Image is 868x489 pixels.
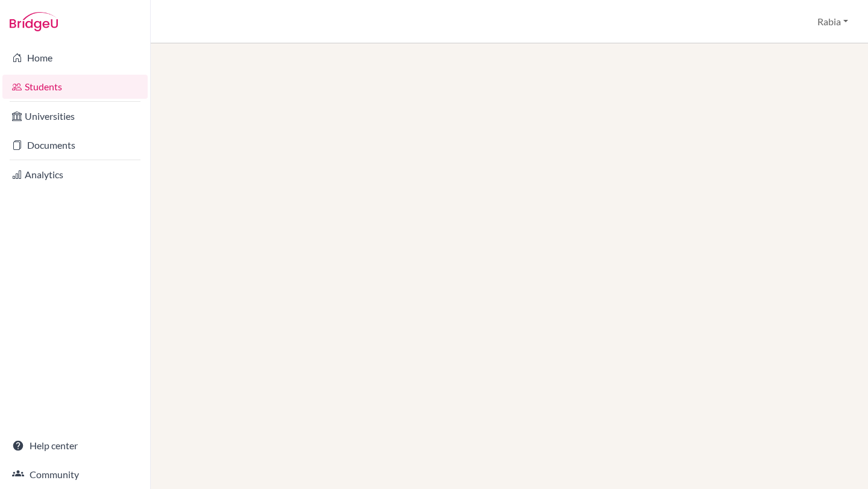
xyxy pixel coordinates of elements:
[2,434,148,458] a: Help center
[2,75,148,99] a: Students
[2,46,148,70] a: Home
[2,133,148,157] a: Documents
[812,10,854,33] button: Rabia
[10,12,58,31] img: Bridge-U
[2,163,148,187] a: Analytics
[2,463,148,487] a: Community
[2,104,148,128] a: Universities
